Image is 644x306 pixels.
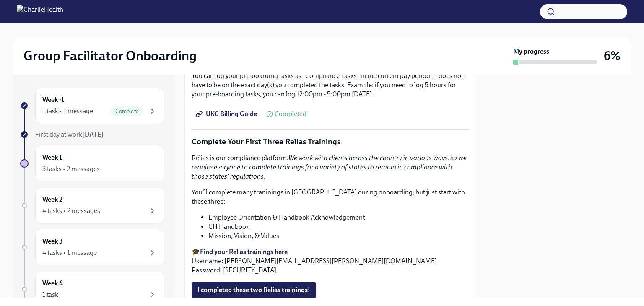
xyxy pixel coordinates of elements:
[20,230,164,265] a: Week 34 tasks • 1 message
[192,71,469,99] p: You can log your pre-boarding tasks as "Compliance Tasks" in the current pay period. It does not ...
[192,282,316,298] button: I completed these two Relias trainings!
[197,110,257,118] span: UKG Billing Guide
[35,130,104,138] span: First day at work
[110,108,144,114] span: Complete
[20,188,164,223] a: Week 24 tasks • 2 messages
[42,290,58,299] div: 1 task
[23,47,197,64] h2: Group Facilitator Onboarding
[275,111,306,117] span: Completed
[17,5,63,18] img: CharlieHealth
[42,206,100,215] div: 4 tasks • 2 messages
[513,47,549,56] strong: My progress
[20,88,164,123] a: Week -11 task • 1 messageComplete
[208,222,469,231] li: CH Handbook
[42,237,63,246] h6: Week 3
[192,188,469,206] p: You'll complete many traninings in [GEOGRAPHIC_DATA] during onboarding, but just start with these...
[192,153,469,181] p: Relias is our compliance platform.
[20,146,164,181] a: Week 13 tasks • 2 messages
[42,195,62,204] h6: Week 2
[192,154,467,180] em: We work with clients across the country in various ways, so we require everyone to complete train...
[42,153,62,162] h6: Week 1
[200,248,288,256] a: Find your Relias trainings here
[42,164,100,174] div: 3 tasks • 2 messages
[42,248,97,257] div: 4 tasks • 1 message
[42,106,93,116] div: 1 task • 1 message
[192,247,469,275] p: 🎓 Username: [PERSON_NAME][EMAIL_ADDRESS][PERSON_NAME][DOMAIN_NAME] Password: [SECURITY_DATA]
[82,130,104,138] strong: [DATE]
[20,130,164,139] a: First day at work[DATE]
[197,286,310,294] span: I completed these two Relias trainings!
[42,279,63,288] h6: Week 4
[42,95,64,104] h6: Week -1
[604,48,621,63] h3: 6%
[208,213,469,222] li: Employee Orientation & Handbook Acknowledgement
[192,136,469,147] p: Complete Your First Three Relias Trainings
[208,231,469,241] li: Mission, Vision, & Values
[192,106,263,122] a: UKG Billing Guide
